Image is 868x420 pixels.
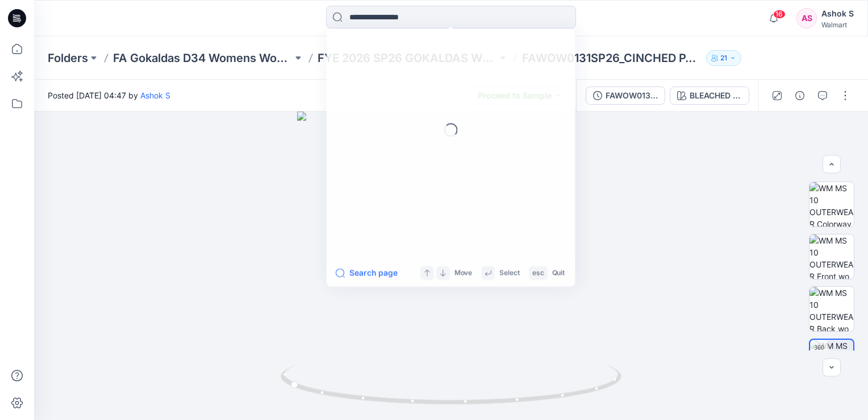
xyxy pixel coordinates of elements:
a: Folders [48,50,88,66]
button: Search page [336,266,398,280]
a: FA Gokaldas D34 Womens Wovens [113,50,293,66]
p: esc [532,267,544,279]
img: WM MS 10 OUTERWEAR Colorway wo Avatar [809,182,854,227]
button: 21 [706,50,741,66]
p: 21 [720,52,727,64]
span: Posted [DATE] 04:47 by [48,89,170,101]
p: Move [454,267,473,279]
img: WM MS 10 OUTERWEAR Turntable with Avatar [810,340,853,383]
p: Select [499,267,520,279]
div: Ashok S [821,7,854,20]
div: BLEACHED BEIGE [690,89,742,102]
a: FYE 2026 SP26 GOKALDAS WOMENS WOVEN [318,50,497,66]
div: Walmart [821,20,854,29]
img: WM MS 10 OUTERWEAR Front wo Avatar [809,234,854,279]
button: BLEACHED BEIGE [670,87,749,105]
button: FAWOW0131SP26_CINCHED PARACHUTE JACKET [586,87,665,105]
div: FAWOW0131SP26_CINCHED PARACHUTE JACKET [606,89,658,102]
a: Ashok S [140,90,170,100]
p: FAWOW0131SP26_CINCHED PARACHUTE JACKET [522,50,702,66]
img: WM MS 10 OUTERWEAR Back wo Avatar [809,287,854,331]
button: Details [791,87,809,105]
p: Quit [552,267,565,279]
span: 16 [773,10,786,19]
div: AS [796,8,817,28]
